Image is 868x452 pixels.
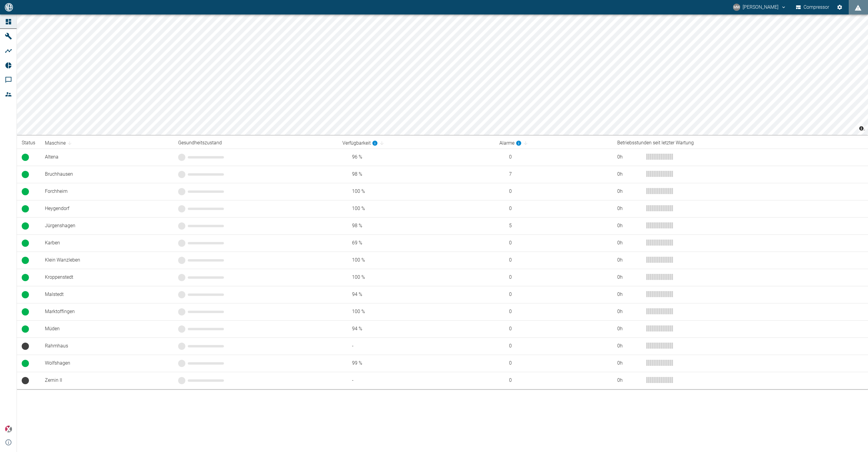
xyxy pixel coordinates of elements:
span: Betrieb [22,274,29,281]
div: 0 h [617,274,641,281]
div: 0 h [617,205,641,212]
div: 0 h [617,325,641,332]
span: 100 % [342,205,490,212]
td: Altena [40,149,173,166]
td: Marktoffingen [40,303,173,320]
span: 0 [499,360,608,367]
span: Betrieb [22,188,29,195]
div: 0 h [617,360,641,367]
td: Heygendorf [40,200,173,217]
div: 0 h [617,308,641,315]
span: 0 [499,325,608,332]
span: 98 % [342,171,490,178]
img: Xplore Logo [5,425,12,433]
span: 0 [499,274,608,281]
td: Kroppenstedt [40,269,173,286]
div: 0 h [617,377,641,384]
span: 0 [499,291,608,298]
span: 0 [499,308,608,315]
span: 0 [499,205,608,212]
span: Keine Daten [22,343,29,350]
th: Status [17,137,40,149]
span: Betrieb [22,154,29,161]
span: - [342,377,490,384]
td: Malstedt [40,286,173,303]
td: Zernin II [40,372,173,389]
span: 98 % [342,222,490,229]
th: Gesundheitszustand [173,137,338,149]
td: Jürgenshagen [40,217,173,234]
span: Betrieb [22,205,29,212]
div: 0 h [617,222,641,229]
button: Einstellungen [834,2,845,13]
div: 0 h [617,171,641,178]
button: Compressor [795,2,831,13]
td: Karben [40,234,173,252]
canvas: Map [17,14,868,135]
div: berechnet für die letzten 7 Tage [499,140,522,147]
span: 0 [499,257,608,264]
td: Wolfshagen [40,355,173,372]
span: Betrieb [22,308,29,315]
span: 94 % [342,291,490,298]
div: 0 h [617,343,641,350]
td: Forchheim [40,183,173,200]
td: Klein Wanzleben [40,252,173,269]
span: 100 % [342,257,490,264]
div: 0 h [617,257,641,264]
span: Betrieb [22,222,29,230]
span: Betrieb [22,360,29,367]
span: Betrieb [22,240,29,247]
span: Keine Daten [22,377,29,384]
div: berechnet für die letzten 7 Tage [342,140,378,147]
span: Betrieb [22,257,29,264]
div: 0 h [617,188,641,195]
span: 7 [499,171,608,178]
span: 100 % [342,188,490,195]
div: 0 h [617,154,641,161]
div: MW [733,4,740,11]
span: 0 [499,240,608,246]
span: 0 [499,377,608,384]
span: 0 [499,343,608,350]
span: 69 % [342,240,490,246]
th: Betriebsstunden seit letzter Wartung [612,137,868,149]
span: - [342,343,490,350]
span: Betrieb [22,325,29,333]
div: 0 h [617,240,641,246]
span: 99 % [342,360,490,367]
td: Müden [40,320,173,337]
img: logo [4,3,14,11]
span: 96 % [342,154,490,161]
span: 94 % [342,325,490,332]
td: Rahmhaus [40,337,173,355]
span: 100 % [342,308,490,315]
span: Betrieb [22,171,29,178]
span: 0 [499,188,608,195]
button: markus.wilshusen@arcanum-energy.de [732,2,787,13]
span: Betrieb [22,291,29,298]
span: Maschine [45,140,74,147]
div: 0 h [617,291,641,298]
span: 5 [499,222,608,229]
span: 100 % [342,274,490,281]
span: 0 [499,154,608,161]
td: Bruchhausen [40,166,173,183]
